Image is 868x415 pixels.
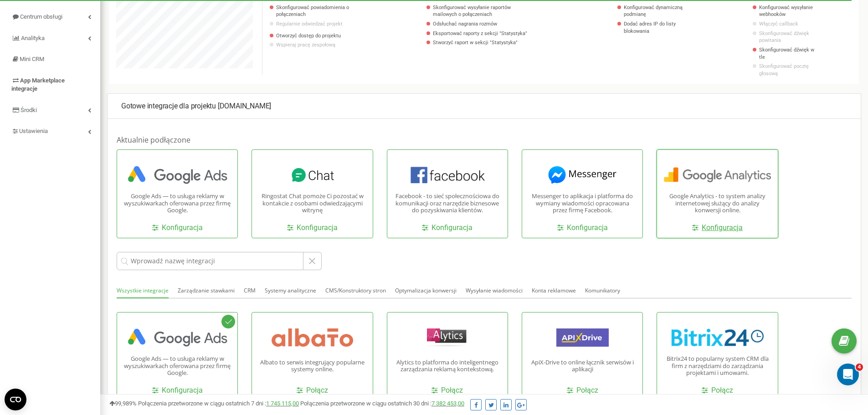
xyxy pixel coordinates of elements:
[121,101,847,112] p: [DOMAIN_NAME]
[692,223,743,233] a: Konfiguracja
[276,32,354,40] a: Otworzyć dostęp do projektu
[837,364,859,385] iframe: Intercom live chat
[178,284,235,297] button: Zarządzanie stawkami
[117,284,169,298] button: Wszystkie integracje
[759,4,821,18] a: Konfigurować wysyłanie webhooków
[395,284,457,297] button: Optymalizacja konwersji
[567,385,598,396] a: Połącz
[19,128,48,134] span: Ustawienia
[124,193,231,214] p: Google Ads — to usługa reklamy w wyszukiwarkach oferowana przez firmę Google.
[265,284,316,297] button: Systemy analityczne
[109,400,137,407] span: 99,989%
[394,193,501,214] p: Facebook - to sieć społecznościowa do komunikacji oraz narzędzie biznesowe do pozyskiwania klientów.
[276,41,354,49] p: Wspieraj pracę zespołową
[394,359,501,373] p: Alytics to platforma do inteligentnego zarządzania reklamą kontekstową.
[431,385,463,396] a: Połącz
[121,102,216,110] span: Gotowe integracje dla projektu
[585,284,620,297] button: Komunikatory
[259,193,365,214] p: Ringostat Chat pomoże Ci pozostać w kontakcie z osobami odwiedzającymi witrynę
[433,30,534,37] a: Eksportować raporty z sekcji "Statystyka"
[529,359,636,373] p: ApiX-Drive to online łącznik serwisów i aplikacji
[244,284,256,297] button: CRM
[20,13,62,20] span: Centrum obsługi
[664,355,770,377] p: Bitrix24 to popularny system CRM dla firm z narzędziami do zarządzania projektami i umowami.
[138,400,299,407] span: Połączenia przetworzone w ciągu ostatnich 7 dni :
[759,30,821,44] a: Skonfigurować dźwięk powitania
[433,39,534,46] a: Stworzyć raport w sekcji "Statystyka"
[664,193,770,214] p: Google Analytics - to system analizy internetowej służący do analizy konwersji online.
[124,355,231,377] p: Google Ads — to usługa reklamy w wyszukiwarkach oferowana przez firmę Google.
[759,63,821,77] a: Skonfigurować pocztę głosową
[759,20,821,28] a: Włączyć callback
[433,20,534,28] a: Odsłuchać nagrania rozmów
[5,389,26,410] button: Open CMP widget
[325,284,386,297] button: CMS/Konstruktory stron
[759,46,821,61] a: Skonfigurować dźwięk w tle
[856,364,863,371] span: 4
[624,4,686,18] a: Konfigurować dynamiczną podmianę
[433,4,534,18] a: Skonfigurować wysyłanie raportów mailowych o połączeniach
[21,35,45,41] span: Analityka
[276,20,354,28] p: Regularnie odwiedzać projekt
[259,359,365,373] p: Albato to serwis integrujący popularne systemy online.
[529,193,636,214] p: Messenger to aplikacja i platforma do wymiany wiadomości opracowana przez firmę Facebook.
[702,385,733,396] a: Połącz
[21,107,37,113] span: Środki
[297,385,328,396] a: Połącz
[422,223,473,233] a: Konfiguracja
[266,400,299,407] a: 1 745 115,00
[117,252,303,270] input: Wprowadź nazwę integracji
[532,284,576,297] button: Konta reklamowe
[466,284,523,297] button: Wysyłanie wiadomości
[20,56,44,62] span: Mini CRM
[624,20,686,35] a: Dodać adres IP do listy blokowania
[152,223,203,233] a: Konfiguracja
[276,4,354,18] a: Skonfigurować powiadomienia o połączeniach
[287,223,338,233] a: Konfiguracja
[152,385,203,396] a: Konfiguracja
[557,223,608,233] a: Konfiguracja
[300,400,464,407] span: Połączenia przetworzone w ciągu ostatnich 30 dni :
[11,77,65,92] span: App Marketplace integracje
[431,400,464,407] a: 7 382 453,00
[117,135,852,145] h1: Aktualnie podłączone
